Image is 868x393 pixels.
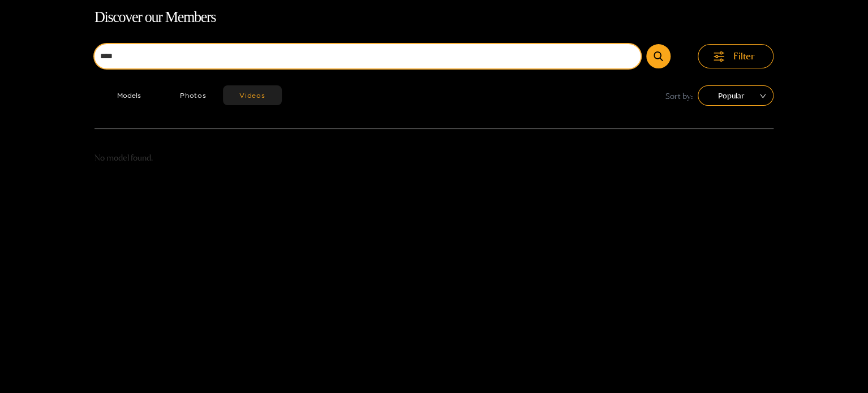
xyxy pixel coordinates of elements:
[698,85,774,106] div: sort
[164,85,223,105] button: Photos
[733,50,755,63] span: Filter
[706,87,765,104] span: Popular
[94,152,774,165] p: No model found.
[646,44,671,68] button: Submit Search
[94,85,164,105] button: Models
[94,6,774,29] h1: Discover our Members
[698,44,774,68] button: Filter
[665,89,693,102] span: Sort by:
[223,85,282,105] button: Videos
